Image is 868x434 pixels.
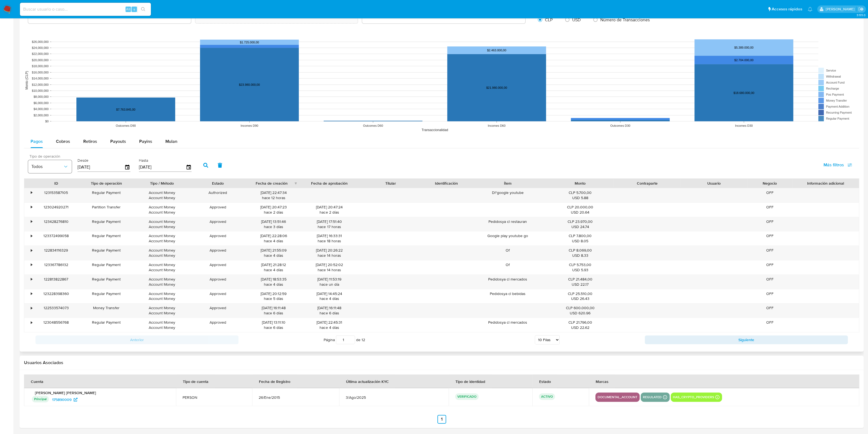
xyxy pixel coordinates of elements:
h2: Usuarios Asociados [24,360,859,365]
input: Buscar usuario o caso... [20,6,151,13]
button: search-icon [138,5,149,13]
span: 3.155.0 [856,13,865,17]
a: Salir [858,6,864,12]
span: Accesos rápidos [772,6,802,12]
span: Alt [126,7,130,12]
span: s [133,7,135,12]
p: camilafernanda.paredessaldano@mercadolibre.cl [825,7,856,12]
a: Notificaciones [808,7,812,11]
